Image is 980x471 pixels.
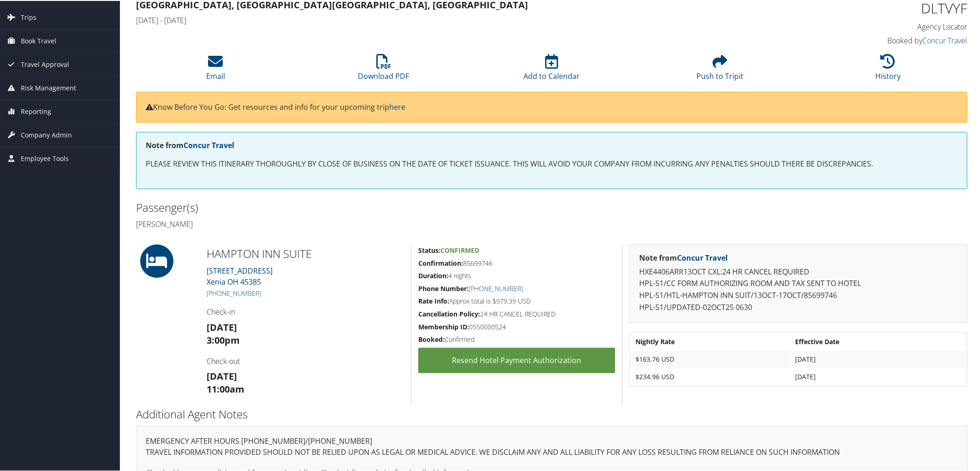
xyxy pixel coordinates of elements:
[418,309,480,317] strong: Cancellation Policy:
[677,252,728,262] a: Concur Travel
[418,322,469,330] strong: Membership ID:
[207,355,404,365] h4: Check-out
[21,123,72,146] span: Company Admin
[146,139,234,149] strong: Note from
[639,265,958,312] p: HXE4406ARR13OCT CXL:24 HR CANCEL REQUIRED HPL-S1/CC FORM AUTHORIZING ROOM AND TAX SENT TO HOTEL H...
[21,99,51,122] span: Reporting
[418,347,615,372] a: Resend Hotel Payment Authorization
[389,101,405,111] a: here
[696,58,743,80] a: Push to Tripit
[146,157,958,169] p: PLEASE REVIEW THIS ITINERARY THOROUGHLY BY CLOSE OF BUSINESS ON THE DATE OF TICKET ISSUANCE. THIS...
[418,245,440,254] strong: Status:
[875,58,901,80] a: History
[418,322,615,331] h5: 0550000524
[418,296,615,305] h5: Approx total is $979.39 USD
[207,288,261,297] a: [PHONE_NUMBER]
[440,245,479,254] span: Confirmed
[184,139,234,149] a: Concur Travel
[523,58,580,80] a: Add to Calendar
[469,283,523,292] a: [PHONE_NUMBER]
[207,320,237,333] strong: [DATE]
[418,258,615,267] h5: 85699746
[418,283,469,292] strong: Phone Number:
[418,258,463,267] strong: Confirmation:
[206,58,225,80] a: Email
[418,270,448,279] strong: Duration:
[136,199,545,215] h2: Passenger(s)
[770,21,968,31] h4: Agency Locator
[791,333,966,349] th: Effective Date
[631,350,790,367] td: $163.76 USD
[21,146,69,169] span: Employee Tools
[207,265,273,286] a: [STREET_ADDRESS]Xenia OH 45385
[146,446,958,458] p: TRAVEL INFORMATION PROVIDED SHOULD NOT BE RELIED UPON AS LEGAL OR MEDICAL ADVICE. WE DISCLAIM ANY...
[418,334,615,343] h5: Confirmed
[791,350,966,367] td: [DATE]
[207,306,404,316] h4: Check-in
[136,218,545,228] h4: [PERSON_NAME]
[639,252,728,262] strong: Note from
[418,309,615,318] h5: 24 HR CANCEL REQUIRED
[418,270,615,280] h5: 4 nights
[21,52,69,75] span: Travel Approval
[136,405,968,421] h2: Additional Agent Notes
[418,296,449,304] strong: Rate Info:
[21,5,36,28] span: Trips
[923,35,968,45] a: Concur Travel
[207,369,237,382] strong: [DATE]
[770,35,968,45] h4: Booked by
[631,333,790,349] th: Nightly Rate
[21,76,76,99] span: Risk Management
[418,334,445,343] strong: Booked:
[136,14,756,24] h4: [DATE] - [DATE]
[358,58,409,80] a: Download PDF
[631,368,790,384] td: $234.96 USD
[146,101,958,113] p: Know Before You Go: Get resources and info for your upcoming trip
[207,382,244,394] strong: 11:00am
[207,333,240,346] strong: 3:00pm
[791,368,966,384] td: [DATE]
[21,29,56,52] span: Book Travel
[207,245,404,261] h2: HAMPTON INN SUITE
